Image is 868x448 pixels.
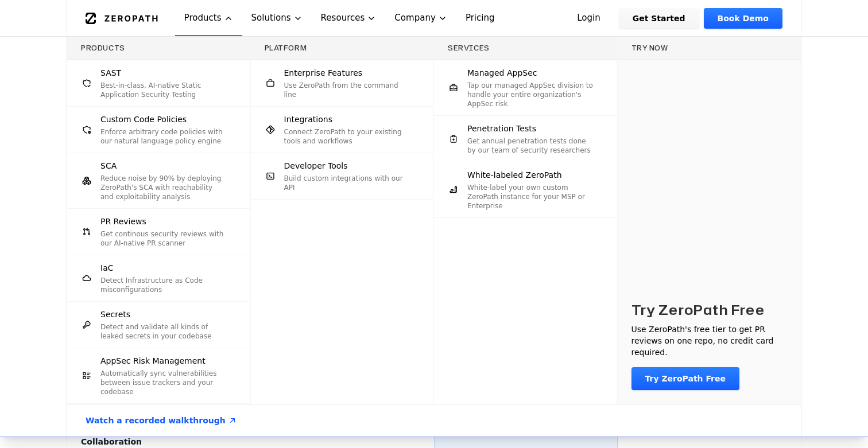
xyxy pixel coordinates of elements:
[631,367,740,390] a: Try ZeroPath Free
[67,209,250,255] a: PR ReviewsGet continous security reviews with our AI-native PR scanner
[284,174,411,192] p: Build custom integrations with our API
[631,324,788,358] p: Use ZeroPath's free tier to get PR reviews on one repo, no credit card required.
[251,107,434,153] a: IntegrationsConnect ZeroPath to your existing tools and workflows
[81,44,237,53] h3: Products
[631,44,788,53] h3: Try now
[100,262,113,274] span: IaC
[100,355,206,367] span: AppSec Risk Management
[81,436,237,447] div: Collaboration
[100,322,227,341] p: Detect and validate all kinds of leaked secrets in your codebase
[67,255,250,301] a: IaCDetect Infrastructure as Code misconfigurations
[284,127,411,146] p: Connect ZeroPath to your existing tools and workflows
[100,369,227,396] p: Automatically sync vulnerabilities between issue trackers and your codebase
[434,162,617,217] a: White-labeled ZeroPathWhite-label your own custom ZeroPath instance for your MSP or Enterprise
[100,160,117,172] span: SCA
[467,81,594,108] p: Tap our managed AppSec division to handle your entire organization's AppSec risk
[67,60,250,106] a: SASTBest-in-class, AI-native Static Application Security Testing
[67,107,250,153] a: Custom Code PoliciesEnforce arbitrary code policies with our natural language policy engine
[67,302,250,348] a: SecretsDetect and validate all kinds of leaked secrets in your codebase
[100,309,130,320] span: Secrets
[448,44,603,53] h3: Services
[100,67,121,79] span: SAST
[251,60,434,106] a: Enterprise FeaturesUse ZeroPath from the command line
[72,404,251,437] a: Watch a recorded walkthrough
[265,44,420,53] h3: Platform
[67,153,250,208] a: SCAReduce noise by 90% by deploying ZeroPath's SCA with reachability and exploitability analysis
[100,229,227,248] p: Get continous security reviews with our AI-native PR scanner
[100,127,227,146] p: Enforce arbitrary code policies with our natural language policy engine
[284,160,348,172] span: Developer Tools
[100,174,227,201] p: Reduce noise by 90% by deploying ZeroPath's SCA with reachability and exploitability analysis
[563,8,614,29] a: Login
[467,123,536,134] span: Penetration Tests
[434,116,617,162] a: Penetration TestsGet annual penetration tests done by our team of security researchers
[704,8,782,29] a: Book Demo
[100,216,146,227] span: PR Reviews
[467,183,594,211] p: White-label your own custom ZeroPath instance for your MSP or Enterprise
[467,169,562,181] span: White-labeled ZeroPath
[284,114,332,125] span: Integrations
[100,81,227,99] p: Best-in-class, AI-native Static Application Security Testing
[284,67,363,79] span: Enterprise Features
[434,60,617,115] a: Managed AppSecTap our managed AppSec division to handle your entire organization's AppSec risk
[631,301,765,319] h3: Try ZeroPath Free
[251,153,434,199] a: Developer ToolsBuild custom integrations with our API
[467,137,594,155] p: Get annual penetration tests done by our team of security researchers
[67,348,250,403] a: AppSec Risk ManagementAutomatically sync vulnerabilities between issue trackers and your codebase
[619,8,699,29] a: Get Started
[284,81,411,99] p: Use ZeroPath from the command line
[100,276,227,294] p: Detect Infrastructure as Code misconfigurations
[100,114,187,125] span: Custom Code Policies
[467,67,537,79] span: Managed AppSec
